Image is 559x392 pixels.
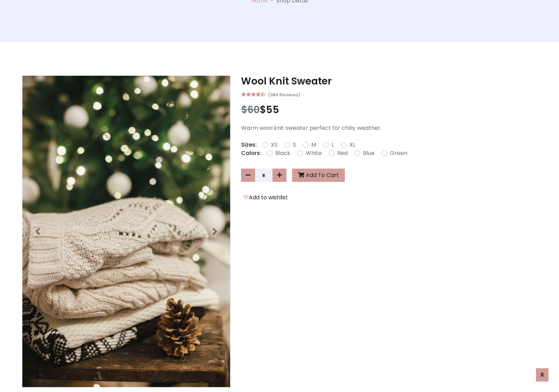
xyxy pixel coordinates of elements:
[266,103,279,117] span: 55
[241,103,260,117] span: $60
[306,149,322,157] label: White
[337,149,348,157] label: Red
[292,169,345,182] button: Add To Cart
[22,76,230,387] img: Image
[241,193,290,202] button: Add to wishlist
[332,141,334,149] label: L
[268,90,300,98] small: (384 Reviews)
[311,141,316,149] label: M
[363,149,375,157] label: Blue
[241,141,257,149] p: Sizes:
[241,124,537,132] p: Warm wool knit sweater perfect for chilly weather.
[241,104,537,116] h3: $
[241,149,261,157] p: Colors:
[241,75,537,87] h3: Wool Knit Sweater
[293,141,296,149] label: S
[275,149,290,157] label: Black
[349,141,355,149] label: XL
[390,149,407,157] label: Green
[271,141,277,149] label: XS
